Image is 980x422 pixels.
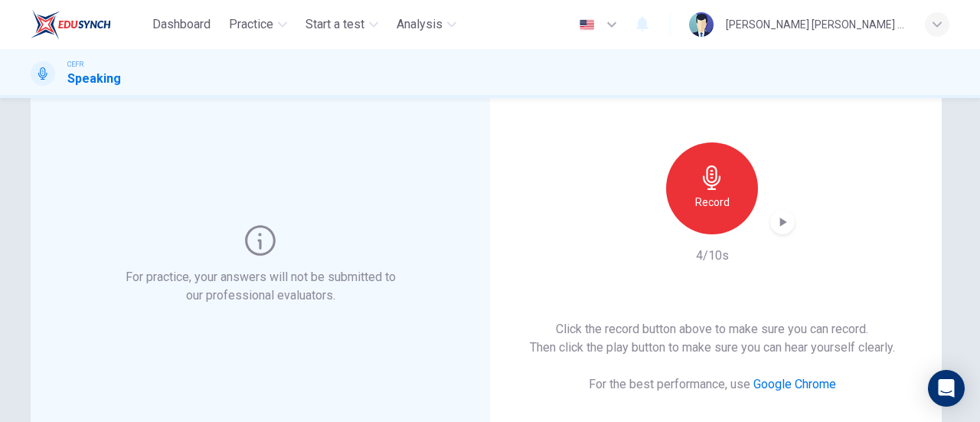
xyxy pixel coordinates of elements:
[589,375,836,394] h6: For the best performance, use
[305,15,364,34] span: Start a test
[390,11,462,38] button: Analysis
[753,377,836,391] a: Google Chrome
[67,70,121,88] h1: Speaking
[397,15,443,34] span: Analysis
[31,9,111,40] img: EduSynch logo
[666,142,758,234] button: Record
[67,59,83,70] span: CEFR
[146,11,217,38] button: Dashboard
[299,11,384,38] button: Start a test
[689,12,714,37] img: Profile picture
[31,9,146,40] a: EduSynch logo
[695,193,730,211] h6: Record
[726,15,906,34] div: [PERSON_NAME] [PERSON_NAME] JEPRINUS
[122,268,399,305] h6: For practice, your answers will not be submitted to our professional evaluators.
[530,320,895,357] h6: Click the record button above to make sure you can record. Then click the play button to make sur...
[152,15,211,34] span: Dashboard
[223,11,293,38] button: Practice
[696,247,729,265] h6: 4/10s
[577,19,596,31] img: en
[229,15,273,34] span: Practice
[928,370,965,407] div: Open Intercom Messenger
